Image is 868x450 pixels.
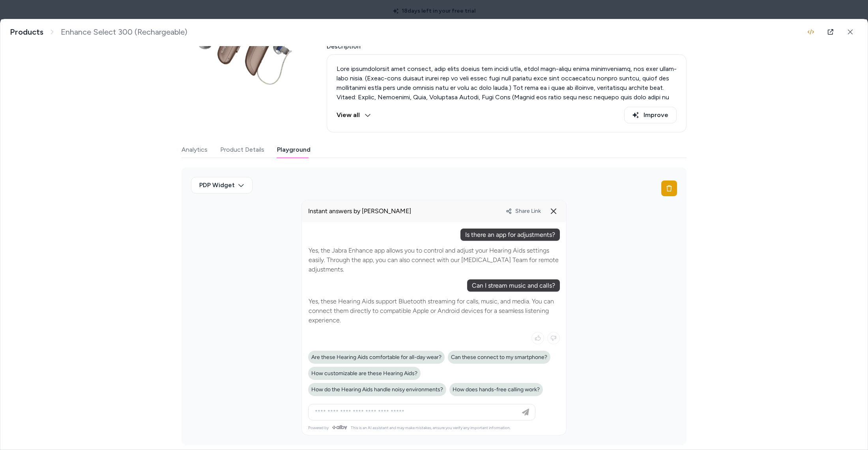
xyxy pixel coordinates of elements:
[277,142,311,158] button: Playground
[10,27,187,37] nav: breadcrumb
[199,180,235,190] span: PDP Widget
[61,27,187,37] span: Enhance Select 300 (Rechargeable)
[337,107,371,123] button: View all
[181,142,208,158] button: Analytics
[624,107,677,123] button: Improve
[220,142,264,158] button: Product Details
[191,177,253,193] button: PDP Widget
[327,42,687,51] span: Description
[10,27,43,37] a: Products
